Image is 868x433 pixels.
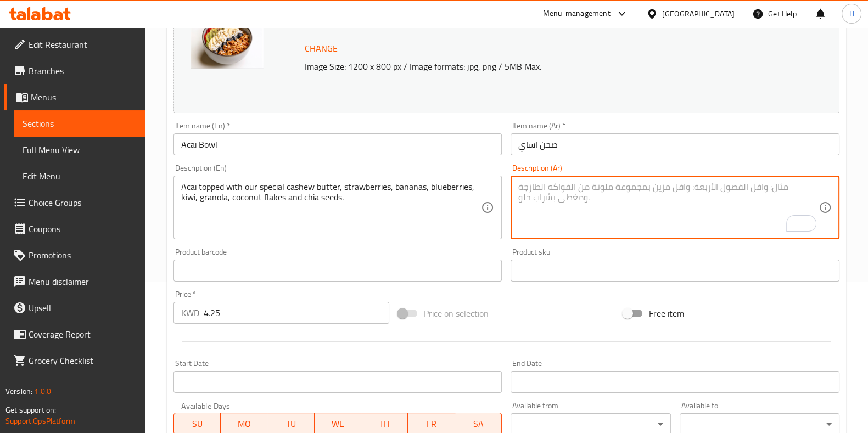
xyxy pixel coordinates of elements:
[29,328,136,341] span: Coverage Report
[14,110,145,137] a: Sections
[4,347,145,374] a: Grocery Checklist
[4,31,145,58] a: Edit Restaurant
[173,133,502,155] input: Enter name En
[23,117,136,130] span: Sections
[4,189,145,216] a: Choice Groups
[4,84,145,110] a: Menus
[319,416,357,432] span: WE
[29,196,136,209] span: Choice Groups
[29,354,136,367] span: Grocery Checklist
[649,307,684,320] span: Free item
[272,416,310,432] span: TU
[178,416,216,432] span: SU
[4,58,145,84] a: Branches
[204,302,390,324] input: Please enter price
[5,414,75,428] a: Support.OpsPlatform
[14,163,145,189] a: Edit Menu
[300,37,342,60] button: Change
[412,416,450,432] span: FR
[29,38,136,51] span: Edit Restaurant
[191,14,264,69] img: mmw_638872359100281782
[849,8,854,20] span: H
[29,64,136,77] span: Branches
[518,182,819,234] textarea: To enrich screen reader interactions, please activate Accessibility in Grammarly extension settings
[14,137,145,163] a: Full Menu View
[424,307,489,320] span: Price on selection
[4,321,145,347] a: Coverage Report
[4,268,145,295] a: Menu disclaimer
[4,216,145,242] a: Coupons
[5,384,32,398] span: Version:
[31,91,136,104] span: Menus
[181,182,481,234] textarea: Acai topped with our special cashew butter, strawberries, bananas, blueberries, kiwi, granola, co...
[29,222,136,235] span: Coupons
[4,295,145,321] a: Upsell
[4,242,145,268] a: Promotions
[29,275,136,288] span: Menu disclaimer
[23,170,136,183] span: Edit Menu
[366,416,404,432] span: TH
[29,301,136,314] span: Upsell
[300,60,775,73] p: Image Size: 1200 x 800 px / Image formats: jpg, png / 5MB Max.
[511,260,839,282] input: Please enter product sku
[23,143,136,156] span: Full Menu View
[181,306,199,319] p: KWD
[543,7,611,20] div: Menu-management
[662,8,735,20] div: [GEOGRAPHIC_DATA]
[29,249,136,262] span: Promotions
[34,384,51,398] span: 1.0.0
[511,133,839,155] input: Enter name Ar
[305,41,338,57] span: Change
[225,416,263,432] span: MO
[460,416,497,432] span: SA
[173,260,502,282] input: Please enter product barcode
[5,403,56,417] span: Get support on:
